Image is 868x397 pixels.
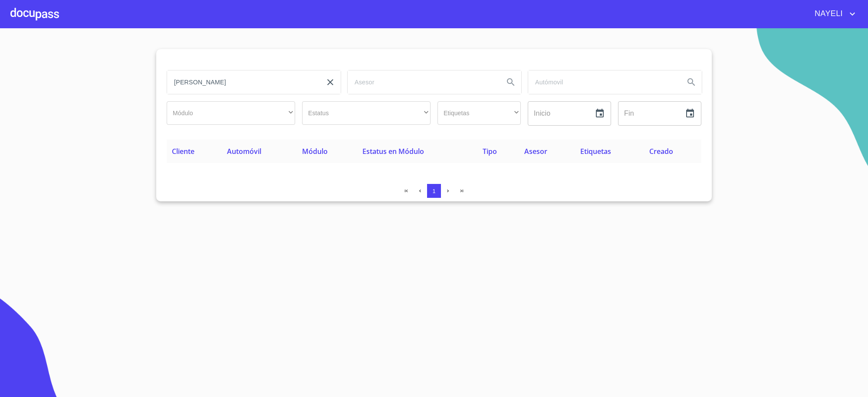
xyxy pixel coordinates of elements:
div: ​ [437,101,521,125]
button: Search [500,72,521,93]
span: Automóvil [227,147,261,156]
span: Etiquetas [580,147,611,156]
span: Asesor [524,147,547,156]
button: 1 [427,184,441,198]
div: ​ [167,101,295,125]
input: search [348,70,497,94]
span: 1 [432,188,435,194]
button: account of current user [808,7,858,21]
span: NAYELI [808,7,847,21]
input: search [167,70,316,94]
span: Creado [649,147,673,156]
span: Cliente [172,147,194,156]
button: Search [681,72,702,93]
span: Tipo [483,147,497,156]
div: ​ [302,101,431,125]
span: Módulo [302,147,328,156]
input: search [528,70,677,94]
span: Estatus en Módulo [362,147,424,156]
button: clear input [320,72,341,93]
